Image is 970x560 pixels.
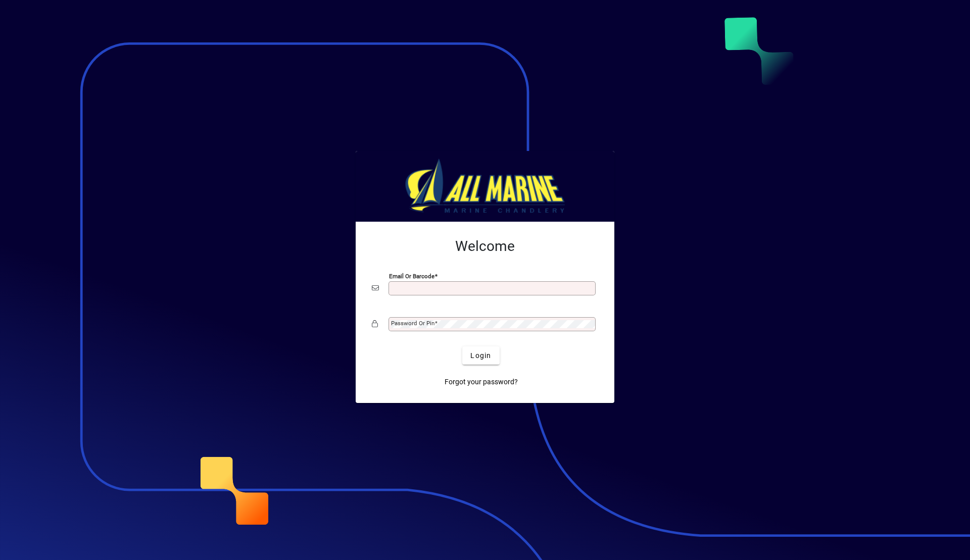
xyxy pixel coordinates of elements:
[391,320,434,327] mat-label: Password or Pin
[462,346,499,365] button: Login
[441,373,522,391] a: Forgot your password?
[389,273,434,280] mat-label: Email or Barcode
[470,350,491,361] span: Login
[372,238,598,255] h2: Welcome
[445,377,518,387] span: Forgot your password?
